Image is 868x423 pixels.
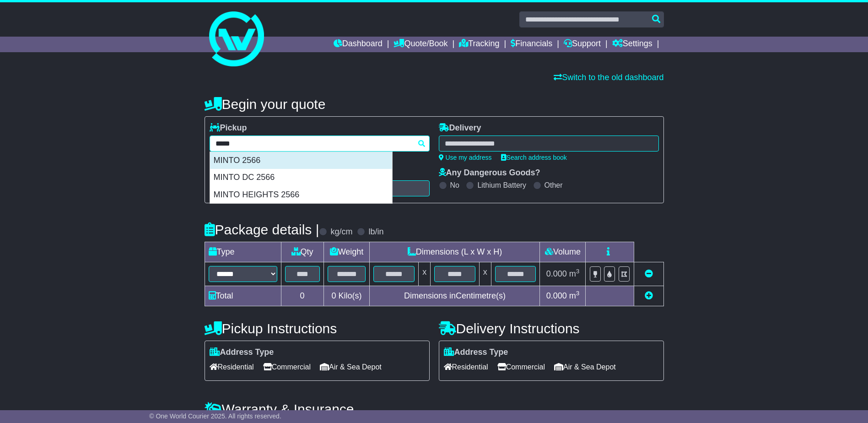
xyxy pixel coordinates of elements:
typeahead: Please provide city [210,136,430,152]
sup: 3 [576,268,580,275]
h4: Delivery Instructions [439,321,664,336]
td: Type [205,242,281,262]
span: © One World Courier 2025. All rights reserved. [149,412,281,420]
td: 0 [281,286,323,306]
h4: Pickup Instructions [205,321,430,336]
a: Switch to the old dashboard [554,73,663,82]
td: x [419,262,431,286]
a: Support [564,37,601,52]
span: 0.000 [546,291,567,300]
td: Weight [323,242,370,262]
span: Commercial [263,360,311,374]
td: Qty [281,242,323,262]
div: MINTO DC 2566 [210,169,392,186]
td: Kilo(s) [323,286,370,306]
span: Air & Sea Depot [320,360,382,374]
div: MINTO HEIGHTS 2566 [210,186,392,204]
span: m [569,291,580,300]
a: Remove this item [645,269,653,278]
a: Add new item [645,291,653,300]
span: 0 [331,291,336,300]
h4: Package details | [205,222,319,237]
h4: Warranty & Insurance [205,401,664,417]
label: Other [545,181,563,190]
label: Address Type [210,347,274,358]
label: Address Type [444,347,508,358]
div: MINTO 2566 [210,152,392,169]
td: Volume [540,242,586,262]
span: Residential [210,360,254,374]
span: Air & Sea Depot [554,360,616,374]
a: Search address book [501,154,567,161]
td: Dimensions (L x W x H) [370,242,540,262]
span: m [569,269,580,278]
td: Dimensions in Centimetre(s) [370,286,540,306]
span: Commercial [497,360,545,374]
span: Residential [444,360,488,374]
td: x [479,262,491,286]
a: Dashboard [334,37,383,52]
sup: 3 [576,290,580,297]
a: Settings [612,37,652,52]
a: Quote/Book [394,37,447,52]
label: Pickup [210,123,247,133]
a: Financials [511,37,552,52]
label: Delivery [439,123,481,133]
label: Any Dangerous Goods? [439,168,540,178]
td: Total [205,286,281,306]
label: Lithium Battery [477,181,526,190]
label: kg/cm [330,227,352,237]
label: No [450,181,459,190]
a: Use my address [439,154,492,161]
span: 0.000 [546,269,567,278]
h4: Begin your quote [205,97,664,112]
label: lb/in [368,227,383,237]
a: Tracking [459,37,499,52]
